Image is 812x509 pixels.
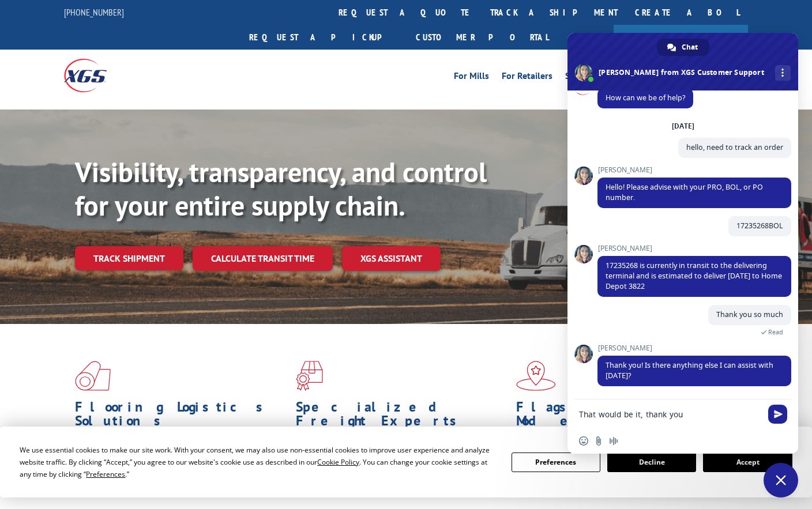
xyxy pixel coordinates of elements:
span: 17235268BOL [736,221,783,231]
div: Close chat [764,463,798,497]
span: 17235268 is currently in transit to the delivering terminal and is estimated to deliver [DATE] to... [606,261,782,291]
a: Agent [557,25,614,50]
span: Send a file [594,436,603,446]
span: [PERSON_NAME] [597,244,791,252]
span: Hello! Please advise with your PRO, BOL, or PO number. [606,182,763,202]
span: Insert an emoji [579,436,588,446]
span: Cookie Policy [317,457,359,467]
div: Chat [657,39,709,56]
img: xgs-icon-total-supply-chain-intelligence-red [75,361,111,391]
span: Chat [682,39,698,56]
a: [PHONE_NUMBER] [64,6,124,18]
span: Thank you! Is there anything else I can assist with [DATE]? [606,360,773,380]
a: Learn More > [516,485,660,499]
span: Send [768,405,787,424]
span: Preferences [86,469,125,479]
h1: Flooring Logistics Solutions [75,400,287,433]
a: Calculate transit time [193,246,333,271]
a: Learn More > [75,485,219,499]
a: Join Our Team [614,25,748,50]
span: Read [768,328,783,336]
a: Track shipment [75,246,183,270]
a: Customer Portal [407,25,557,50]
button: Preferences [512,453,600,472]
a: Services [565,71,597,84]
img: xgs-icon-focused-on-flooring-red [296,361,323,391]
span: Thank you so much [716,310,783,319]
span: Audio message [609,436,618,446]
span: [PERSON_NAME] [597,166,791,174]
textarea: Compose your message... [579,409,761,420]
div: [DATE] [672,123,694,130]
img: xgs-icon-flagship-distribution-model-red [516,361,556,391]
span: [PERSON_NAME] [597,344,791,352]
button: Decline [607,453,696,472]
button: Accept [703,453,792,472]
a: For Retailers [502,71,552,84]
h1: Specialized Freight Experts [296,400,508,433]
div: We use essential cookies to make our site work. With your consent, we may also use non-essential ... [20,444,497,480]
a: For Mills [454,71,489,84]
a: Learn More > [296,485,439,499]
div: More channels [775,65,791,81]
h1: Flagship Distribution Model [516,400,728,433]
span: hello, need to track an order [686,142,783,152]
b: Visibility, transparency, and control for your entire supply chain. [75,154,487,223]
span: How can we be of help? [606,93,685,103]
a: XGS ASSISTANT [342,246,441,271]
a: Request a pickup [240,25,407,50]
